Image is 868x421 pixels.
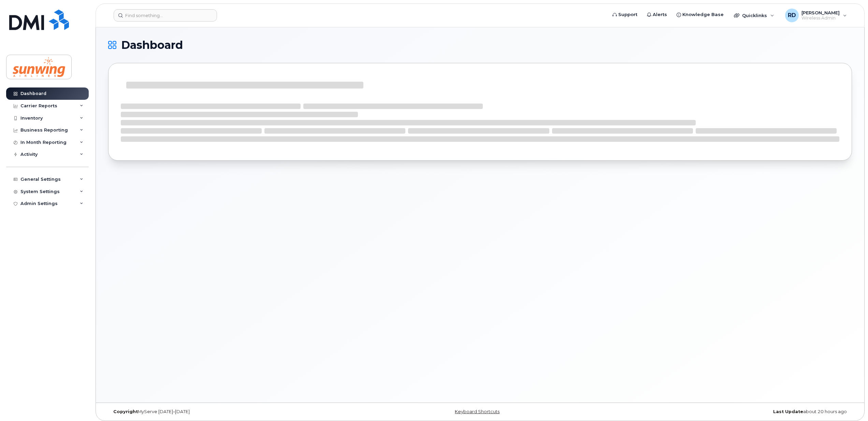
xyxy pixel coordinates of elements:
strong: Copyright [113,409,138,414]
div: MyServe [DATE]–[DATE] [108,409,356,415]
strong: Last Update [773,409,803,414]
a: Keyboard Shortcuts [455,409,500,414]
span: Dashboard [121,40,183,50]
div: about 20 hours ago [604,409,852,415]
